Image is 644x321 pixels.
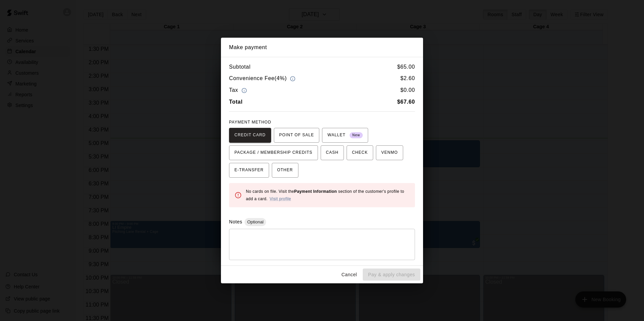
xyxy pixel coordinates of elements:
[294,189,337,194] b: Payment Information
[321,145,344,160] button: CASH
[339,269,360,281] button: Cancel
[400,86,415,95] h6: $ 0.00
[234,147,313,158] span: PACKAGE / MEMBERSHIP CREDITS
[245,219,266,224] span: Optional
[274,128,319,143] button: POINT OF SALE
[229,74,297,83] h6: Convenience Fee ( 4% )
[381,147,398,158] span: VENMO
[350,131,363,140] span: New
[229,219,242,224] label: Notes
[234,130,266,141] span: CREDIT CARD
[229,128,271,143] button: CREDIT CARD
[352,147,368,158] span: CHECK
[229,120,271,124] span: PAYMENT METHOD
[376,145,403,160] button: VENMO
[326,147,339,158] span: CASH
[400,74,415,83] h6: $ 2.60
[272,163,298,178] button: OTHER
[234,165,264,176] span: E-TRANSFER
[229,86,249,95] h6: Tax
[397,63,415,71] h6: $ 65.00
[229,145,318,160] button: PACKAGE / MEMBERSHIP CREDITS
[246,189,404,201] span: No cards on file. Visit the section of the customer's profile to add a card.
[269,197,291,201] a: Visit profile
[229,163,269,178] button: E-TRANSFER
[229,99,243,105] b: Total
[229,63,251,71] h6: Subtotal
[277,165,293,176] span: OTHER
[279,130,314,141] span: POINT OF SALE
[322,128,368,143] button: WALLET New
[327,130,363,141] span: WALLET
[397,99,415,105] b: $ 67.60
[347,145,373,160] button: CHECK
[221,38,423,57] h2: Make payment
